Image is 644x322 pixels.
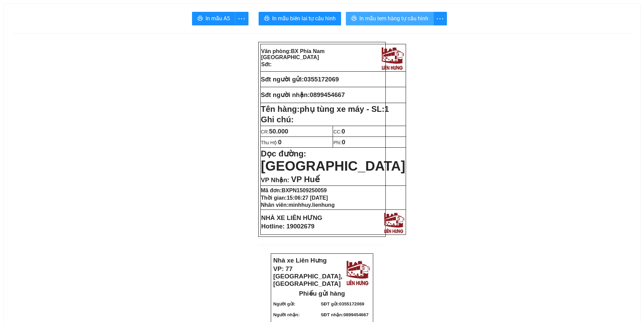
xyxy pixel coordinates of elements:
[206,14,230,23] span: In mẫu A5
[261,149,405,172] strong: Dọc đường:
[261,129,288,134] span: CR:
[235,15,248,23] span: more
[261,195,328,201] strong: Thời gian:
[68,48,93,53] span: 0355172069
[28,36,74,44] strong: Phiếu gửi hàng
[343,312,368,317] span: 0899454667
[333,140,345,145] span: Phí:
[261,176,289,183] span: VP Nhận:
[261,223,315,230] strong: Hotline: 19002679
[261,202,335,208] strong: Nhân viên:
[287,195,328,201] span: 15:06:27 [DATE]
[341,128,345,135] span: 0
[273,265,342,287] strong: VP: 77 [GEOGRAPHIC_DATA], [GEOGRAPHIC_DATA]
[339,301,364,306] span: 0355172069
[273,312,300,317] strong: Người nhận:
[310,91,345,98] span: 0899454667
[261,91,310,98] strong: Sđt người nhận:
[197,16,203,22] span: printer
[321,301,364,306] strong: SĐT gửi:
[351,16,357,22] span: printer
[261,76,304,83] strong: Sđt người gửi:
[359,14,428,23] span: In mẫu tem hàng tự cấu hình
[261,140,282,145] span: Thu Hộ:
[342,139,345,146] span: 0
[261,158,405,173] span: [GEOGRAPHIC_DATA]
[273,301,295,306] strong: Người gửi:
[291,175,320,184] span: VP Huế
[288,202,335,208] span: minhhuy.lienhung
[261,115,294,124] span: Ghi chú:
[382,210,405,234] img: logo
[264,16,269,22] span: printer
[379,45,405,71] img: logo
[235,12,248,25] button: more
[321,312,368,317] strong: SĐT nhận:
[2,12,72,34] strong: VP: 77 [GEOGRAPHIC_DATA], [GEOGRAPHIC_DATA]
[272,14,336,23] span: In mẫu biên lai tự cấu hình
[384,104,389,114] span: 1
[333,129,345,134] span: CC:
[2,48,24,53] strong: Người gửi:
[300,104,389,114] span: phụ tùng xe máy - SL:
[346,12,434,25] button: printerIn mẫu tem hàng tự cấu hình
[261,48,325,60] span: BX Phía Nam [GEOGRAPHIC_DATA]
[261,188,327,193] strong: Mã đơn:
[73,5,99,33] img: logo
[261,61,272,67] strong: Sđt:
[434,15,447,23] span: more
[49,48,93,53] strong: SĐT gửi:
[433,12,447,25] button: more
[304,76,339,83] span: 0355172069
[2,3,56,10] strong: Nhà xe Liên Hưng
[261,214,323,221] strong: NHÀ XE LIÊN HƯNG
[273,257,327,264] strong: Nhà xe Liên Hưng
[278,139,282,146] span: 0
[344,258,371,286] img: logo
[299,290,345,297] strong: Phiếu gửi hàng
[261,104,389,114] strong: Tên hàng:
[192,12,235,25] button: printerIn mẫu A5
[269,128,288,135] span: 50.000
[259,12,341,25] button: printerIn mẫu biên lai tự cấu hình
[282,188,327,193] span: BXPN1509250059
[261,48,325,60] strong: Văn phòng:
